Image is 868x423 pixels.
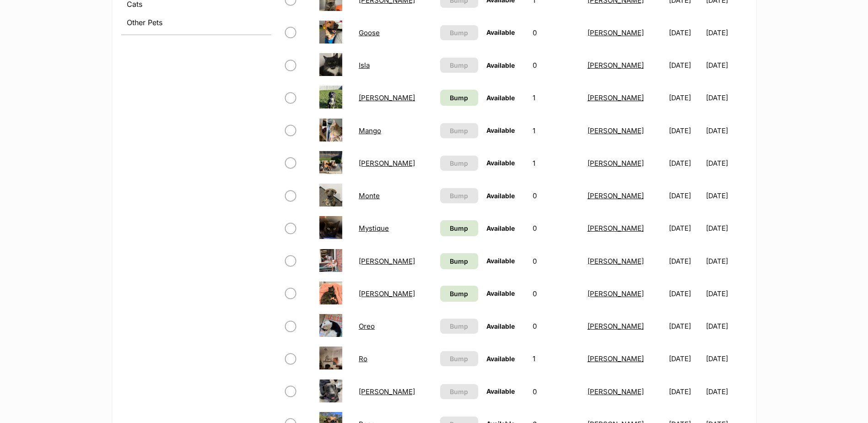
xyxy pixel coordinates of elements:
button: Bump [440,25,478,40]
td: [DATE] [665,49,705,81]
span: Bump [450,126,468,136]
td: [DATE] [706,147,746,179]
span: Available [486,159,515,167]
td: [DATE] [665,310,705,342]
a: Mystique [359,224,389,233]
td: 1 [529,82,583,114]
span: Bump [450,354,468,363]
a: [PERSON_NAME] [588,257,644,266]
td: [DATE] [706,115,746,146]
a: Bump [440,253,478,269]
td: [DATE] [665,278,705,309]
td: [DATE] [706,212,746,244]
button: Bump [440,351,478,366]
a: Bump [440,286,478,302]
td: [DATE] [665,115,705,146]
td: 0 [529,376,583,407]
span: Bump [450,223,468,233]
span: Bump [450,256,468,266]
td: [DATE] [706,49,746,81]
a: [PERSON_NAME] [588,61,644,70]
a: [PERSON_NAME] [588,387,644,396]
button: Bump [440,58,478,73]
td: [DATE] [706,17,746,49]
a: [PERSON_NAME] [588,126,644,135]
span: Bump [450,289,468,298]
span: Bump [450,28,468,38]
span: Available [486,126,515,134]
td: [DATE] [665,147,705,179]
span: Available [486,192,515,200]
td: [DATE] [706,180,746,211]
td: 0 [529,245,583,277]
span: Available [486,355,515,363]
a: [PERSON_NAME] [359,93,415,102]
button: Bump [440,188,478,203]
span: Available [486,94,515,102]
span: Available [486,28,515,36]
td: [DATE] [706,376,746,407]
td: [DATE] [665,343,705,374]
a: [PERSON_NAME] [588,28,644,37]
td: 0 [529,310,583,342]
td: 0 [529,17,583,49]
td: 0 [529,212,583,244]
a: [PERSON_NAME] [588,354,644,363]
button: Bump [440,384,478,399]
a: [PERSON_NAME] [588,93,644,102]
button: Bump [440,156,478,171]
td: [DATE] [706,245,746,277]
a: [PERSON_NAME] [588,159,644,168]
a: [PERSON_NAME] [588,289,644,298]
span: Bump [450,321,468,331]
span: Bump [450,93,468,103]
a: Bump [440,90,478,106]
a: Monte [359,191,380,200]
td: [DATE] [665,17,705,49]
a: [PERSON_NAME] [359,159,415,168]
button: Bump [440,123,478,138]
span: Available [486,224,515,232]
a: [PERSON_NAME] [588,191,644,200]
td: [DATE] [665,82,705,114]
a: [PERSON_NAME] [588,322,644,331]
td: [DATE] [706,82,746,114]
span: Bump [450,60,468,70]
span: Available [486,61,515,69]
td: [DATE] [665,245,705,277]
button: Bump [440,319,478,334]
a: Bump [440,220,478,236]
span: Available [486,387,515,395]
span: Available [486,257,515,265]
a: [PERSON_NAME] [359,387,415,396]
a: [PERSON_NAME] [588,224,644,233]
a: Oreo [359,322,375,331]
td: [DATE] [706,278,746,309]
a: [PERSON_NAME] [359,257,415,266]
span: Bump [450,387,468,396]
a: Ro [359,354,367,363]
a: Other Pets [121,14,271,31]
td: 0 [529,180,583,211]
td: [DATE] [665,180,705,211]
a: Mango [359,126,381,135]
td: [DATE] [706,310,746,342]
td: 1 [529,147,583,179]
a: Goose [359,28,380,37]
span: Bump [450,158,468,168]
span: Bump [450,191,468,201]
a: [PERSON_NAME] [359,289,415,298]
td: 0 [529,278,583,309]
td: 1 [529,343,583,374]
td: [DATE] [665,376,705,407]
span: Available [486,289,515,297]
span: Available [486,322,515,330]
td: 1 [529,115,583,146]
td: [DATE] [665,212,705,244]
a: Isla [359,61,370,70]
td: [DATE] [706,343,746,374]
td: 0 [529,49,583,81]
